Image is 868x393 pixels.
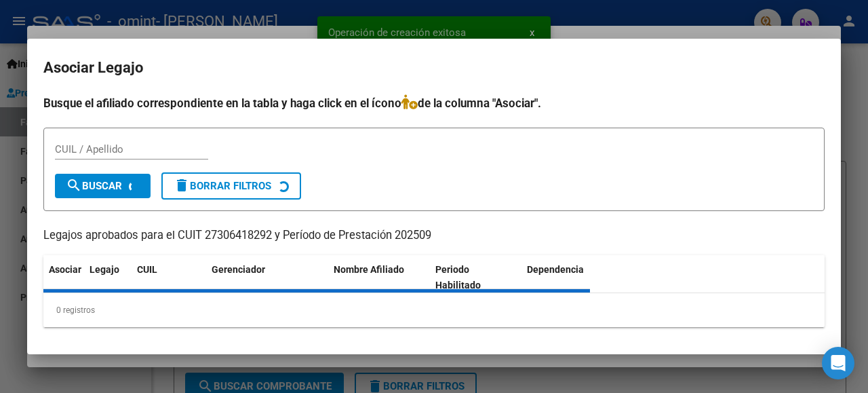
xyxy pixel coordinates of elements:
[43,55,825,81] h2: Asociar Legajo
[174,180,271,192] span: Borrar Filtros
[55,174,151,198] button: Buscar
[43,255,84,300] datatable-header-cell: Asociar
[206,255,328,300] datatable-header-cell: Gerenciador
[527,264,584,275] span: Dependencia
[174,177,190,193] mat-icon: delete
[132,255,206,300] datatable-header-cell: CUIL
[521,255,623,300] datatable-header-cell: Dependencia
[822,347,854,379] div: Open Intercom Messenger
[435,264,481,291] span: Periodo Habilitado
[43,293,825,327] div: 0 registros
[334,264,404,275] span: Nombre Afiliado
[84,255,132,300] datatable-header-cell: Legajo
[212,264,265,275] span: Gerenciador
[430,255,521,300] datatable-header-cell: Periodo Habilitado
[66,177,82,193] mat-icon: search
[43,94,825,112] h4: Busque el afiliado correspondiente en la tabla y haga click en el ícono de la columna "Asociar".
[90,264,119,275] span: Legajo
[328,255,430,300] datatable-header-cell: Nombre Afiliado
[161,172,301,200] button: Borrar Filtros
[66,180,122,192] span: Buscar
[137,264,157,275] span: CUIL
[49,264,81,275] span: Asociar
[43,227,825,244] p: Legajos aprobados para el CUIT 27306418292 y Período de Prestación 202509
